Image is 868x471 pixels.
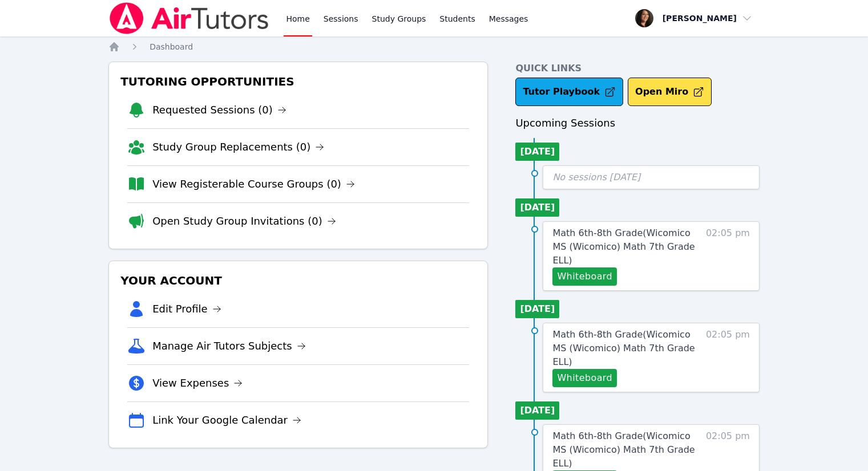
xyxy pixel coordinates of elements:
span: No sessions [DATE] [552,172,640,182]
a: Math 6th-8th Grade(Wicomico MS (Wicomico) Math 7th Grade ELL) [552,328,700,369]
nav: Breadcrumb [108,41,760,52]
a: Dashboard [150,41,193,52]
span: Dashboard [150,42,193,51]
li: [DATE] [515,300,559,318]
span: Math 6th-8th Grade ( Wicomico MS (Wicomico) Math 7th Grade ELL ) [552,329,695,367]
li: [DATE] [515,401,559,420]
button: Open Miro [628,78,712,106]
span: 02:05 pm [706,328,750,387]
span: 02:05 pm [706,226,750,286]
a: Link Your Google Calendar [152,412,301,428]
a: Edit Profile [152,301,221,317]
a: Open Study Group Invitations (0) [152,213,336,229]
a: Requested Sessions (0) [152,102,286,118]
a: Math 6th-8th Grade(Wicomico MS (Wicomico) Math 7th Grade ELL) [552,226,700,267]
a: View Expenses [152,375,243,391]
h4: Quick Links [515,62,760,75]
h3: Your Account [118,270,478,291]
a: View Registerable Course Groups (0) [152,176,355,192]
span: Messages [489,13,528,25]
a: Math 6th-8th Grade(Wicomico MS (Wicomico) Math 7th Grade ELL) [552,429,700,470]
a: Study Group Replacements (0) [152,139,324,155]
button: Whiteboard [552,267,617,286]
a: Manage Air Tutors Subjects [152,338,306,354]
li: [DATE] [515,143,559,161]
button: Whiteboard [552,369,617,387]
span: Math 6th-8th Grade ( Wicomico MS (Wicomico) Math 7th Grade ELL ) [552,228,695,266]
li: [DATE] [515,198,559,217]
h3: Upcoming Sessions [515,115,760,131]
a: Tutor Playbook [515,78,623,106]
h3: Tutoring Opportunities [118,71,478,92]
img: Air Tutors [108,2,270,34]
span: Math 6th-8th Grade ( Wicomico MS (Wicomico) Math 7th Grade ELL ) [552,431,695,469]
